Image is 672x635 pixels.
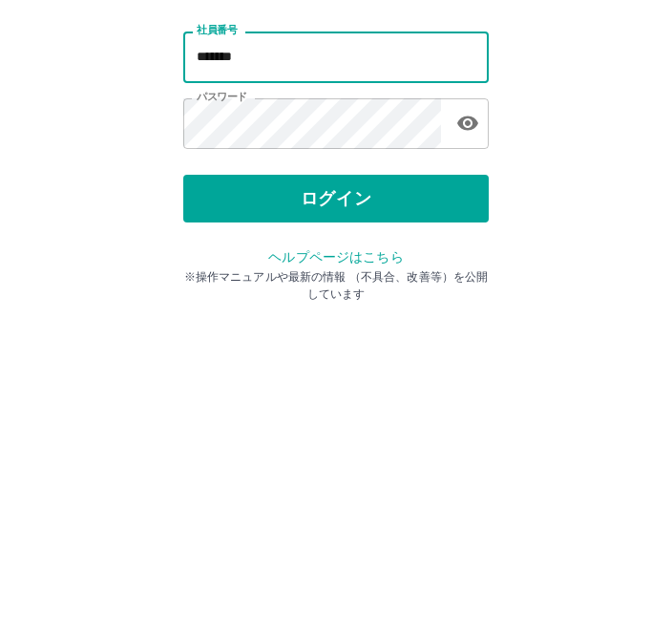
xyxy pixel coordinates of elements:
h2: ログイン [274,120,399,157]
button: ログイン [183,330,489,378]
p: ※操作マニュアルや最新の情報 （不具合、改善等）を公開しています [183,424,489,458]
label: 社員番号 [197,179,237,193]
a: ヘルプページはこちら [268,405,403,420]
label: パスワード [197,245,247,260]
